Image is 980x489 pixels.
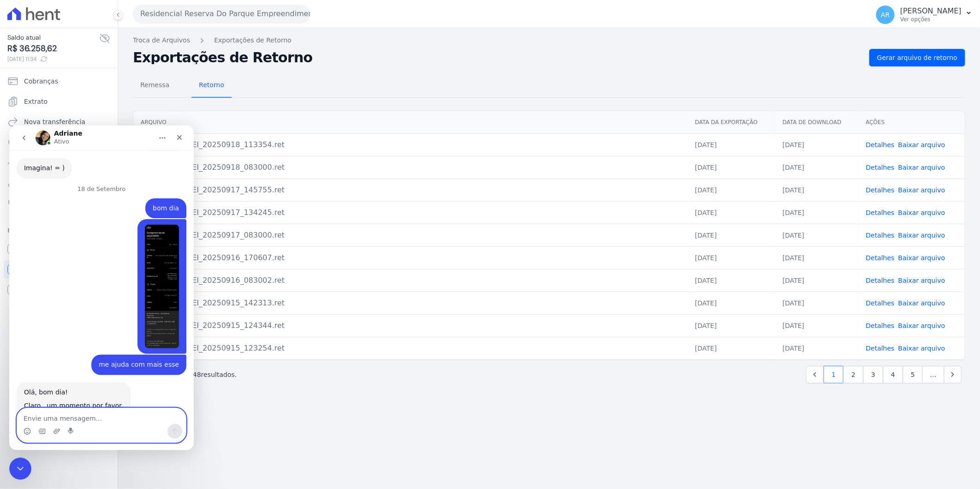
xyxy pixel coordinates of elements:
td: [DATE] [775,292,859,314]
a: 3 [863,366,883,383]
th: Arquivo [133,111,687,134]
td: [DATE] [775,269,859,292]
td: [DATE] [687,314,775,337]
a: Baixar arquivo [898,277,945,284]
div: RRDPEI_RRDPEI_20250915_123254.ret [141,343,680,354]
div: RRDPEI_RRDPEI_20250917_134245.ret [141,207,680,218]
td: [DATE] [687,292,775,314]
button: Selecionador de Emoji [14,302,22,310]
span: Cobranças [24,77,58,86]
a: Detalhes [866,277,895,284]
a: Extrato [4,92,114,111]
td: [DATE] [775,133,859,156]
a: Detalhes [866,164,895,171]
td: [DATE] [775,224,859,246]
span: Gerar arquivo de retorno [877,53,957,62]
a: 5 [903,366,923,383]
span: Extrato [24,97,48,106]
td: [DATE] [775,314,859,337]
div: me ajuda com mais esse [82,229,177,250]
div: RRDPEI_RRDPEI_20250918_113354.ret [141,139,680,150]
a: Detalhes [866,186,895,194]
div: RRDPEI_RRDPEI_20250916_170607.ret [141,252,680,263]
th: Data de Download [775,111,859,134]
a: Baixar arquivo [898,322,945,329]
a: Pagamentos [4,133,114,151]
span: [DATE] 11:34 [7,55,99,63]
td: [DATE] [687,246,775,269]
td: [DATE] [775,201,859,224]
a: Gerar arquivo de retorno [869,49,965,66]
a: Troca de Arquivos [133,36,190,45]
a: Remessa [133,74,177,98]
a: Baixar arquivo [898,254,945,262]
span: Remessa [135,76,175,94]
span: AR [881,12,890,18]
div: Olá, bom dia! [15,262,114,272]
td: [DATE] [775,179,859,201]
a: Detalhes [866,232,895,239]
a: Detalhes [866,322,895,329]
div: me ajuda com mais esse [90,235,170,244]
a: Baixar arquivo [898,164,945,171]
a: Detalhes [866,345,895,352]
a: Exportações de Retorno [214,36,292,45]
a: Previous [806,366,824,383]
nav: Sidebar [7,72,110,299]
span: Nova transferência [24,117,85,126]
div: RRDPEI_RRDPEI_20250916_083002.ret [141,275,680,286]
div: RRDPEI_RRDPEI_20250917_145755.ret [141,185,680,196]
iframe: Intercom live chat [9,125,194,450]
a: Baixar arquivo [898,232,945,239]
button: Residencial Reserva Do Parque Empreendimento Imobiliario LTDA [133,5,310,23]
p: Ver opções [900,16,962,23]
a: Clientes [4,173,114,192]
a: 2 [843,366,863,383]
a: Nova transferência [4,113,114,131]
a: 4 [883,366,903,383]
div: RRDPEI_RRDPEI_20250915_142313.ret [141,298,680,309]
button: Start recording [59,302,66,310]
div: Adriane diz… [7,257,177,292]
div: Claro...um momento por favor. [15,276,114,285]
a: Detalhes [866,141,895,149]
a: Cobranças [4,72,114,90]
td: [DATE] [687,133,775,156]
td: [DATE] [775,246,859,269]
td: [DATE] [775,337,859,359]
button: AR [PERSON_NAME] Ver opções [869,2,980,28]
td: [DATE] [687,269,775,292]
span: Saldo atual [7,33,99,42]
a: Recebíveis [4,240,114,258]
div: RRDPEI_RRDPEI_20250917_083000.ret [141,230,680,241]
a: Baixar arquivo [898,186,945,194]
td: [DATE] [775,156,859,179]
th: Data da Exportação [687,111,775,134]
td: [DATE] [687,337,775,359]
a: Baixar arquivo [898,209,945,216]
iframe: Intercom live chat [9,458,31,480]
div: RRDPEI_RRDPEI_20250915_124344.ret [141,320,680,331]
nav: Breadcrumb [133,36,965,45]
td: [DATE] [687,179,775,201]
span: Retorno [193,76,230,94]
a: Negativação [4,194,114,212]
span: 448 [189,371,201,378]
th: Ações [859,111,965,134]
div: RRDPEI_RRDPEI_20250918_083000.ret [141,162,680,173]
a: Troca de Arquivos [4,153,114,172]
